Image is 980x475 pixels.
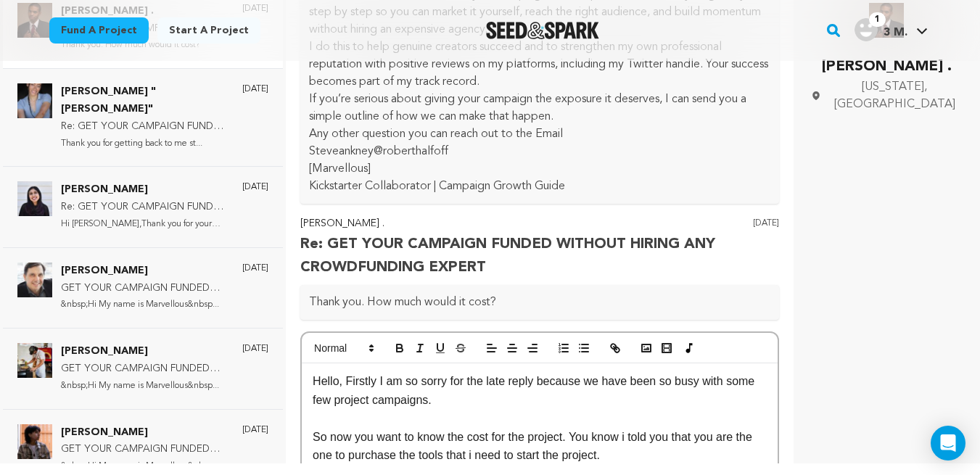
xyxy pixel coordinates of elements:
p: GET YOUR CAMPAIGN FUNDED WITHOUT HIRING ANY CROWDFUNDING EXPERT [61,360,228,378]
a: 3 M.'s Profile [852,15,931,41]
img: Melina Sabnani Photo [17,181,52,216]
p: Any other question you can reach out to the Email [309,125,770,143]
p: [PERSON_NAME] [61,263,228,280]
p: If you’re serious about giving your campaign the exposure it deserves, I can send you a simple ou... [309,91,770,125]
p: Kickstarter Collaborator | Campaign Growth Guide [309,178,770,195]
p: [PERSON_NAME] [61,343,228,360]
p: [DATE] [753,215,779,279]
p: Steveankney@roberthalfoff [309,143,770,160]
img: Gantz Miesha "Moore" Photo [17,83,52,118]
p: [PERSON_NAME] [61,424,228,442]
p: [PERSON_NAME] [61,181,228,199]
p: [PERSON_NAME] "[PERSON_NAME]" [61,83,228,118]
p: So now you want to know the cost for the project. You know i told you that you are the one to pur... [313,428,767,465]
p: [DATE] [242,83,268,95]
p: [DATE] [242,263,268,274]
p: [DATE] [242,181,268,193]
img: user.png [855,18,878,41]
span: 1 [869,12,886,27]
p: Thank you for getting back to me st... [61,136,228,152]
a: Seed&Spark Homepage [486,22,600,39]
p: [PERSON_NAME] . [811,55,963,78]
p: Re: GET YOUR CAMPAIGN FUNDED WITHOUT HIRING ANY CROWDFUNDING EXPERT [61,199,228,216]
img: Seed&Spark Logo Dark Mode [486,22,600,39]
img: Yanely Castellanos Photo [17,424,52,459]
p: Hi [PERSON_NAME],Thank you for your respon... [61,216,228,233]
p: [DATE] [242,424,268,436]
p: [PERSON_NAME] . [300,215,744,233]
div: Open Intercom Messenger [931,426,965,460]
a: Fund a project [49,17,149,44]
p: Re: GET YOUR CAMPAIGN FUNDED WITHOUT HIRING ANY CROWDFUNDING EXPERT [300,233,744,279]
p: GET YOUR CAMPAIGN FUNDED WITHOUT HIRING ANY CROWDFUNDING EXPERT [61,280,228,297]
p: [Marvellous] [309,160,770,178]
p: GET YOUR CAMPAIGN FUNDED WITHOUT HIRING ANY CROWDFUNDING EXPERT [61,441,228,458]
a: Start a project [157,17,260,44]
p: [DATE] [242,343,268,355]
span: [US_STATE], [GEOGRAPHIC_DATA] [827,78,963,113]
p: Thank you. How much would it cost? [309,294,770,311]
img: Kevin Huhn Photo [17,263,52,297]
span: 3 M. [884,27,907,38]
div: 3 M.'s Profile [855,18,907,41]
p: I do this to help genuine creators succeed and to strengthen my own professional reputation with ... [309,38,770,91]
p: &nbsp;Hi My name is Marvellous&nbsp... [61,297,228,313]
span: 3 M.'s Profile [852,15,931,46]
p: &nbsp;Hi My name is Marvellous&nbsp... [61,458,228,475]
p: &nbsp;Hi My name is Marvellous&nbsp... [61,378,228,395]
img: Ben Baron Photo [17,343,52,378]
p: Hello, Firstly I am so sorry for the late reply because we have been so busy with some few projec... [313,372,767,409]
p: Re: GET YOUR CAMPAIGN FUNDED WITHOUT HIRING ANY CROWDFUNDING EXPERT [61,118,228,136]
